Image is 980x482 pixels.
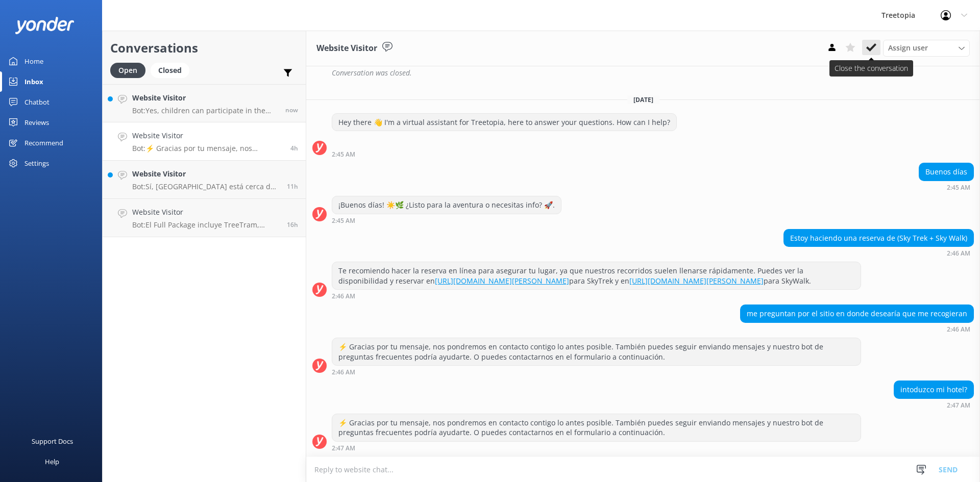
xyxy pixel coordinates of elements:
[287,182,298,191] span: 08:36pm 17-Aug-2025 (UTC -06:00) America/Mexico_City
[24,51,43,71] div: Home
[332,64,974,82] div: Conversation was closed.
[740,325,974,333] div: 02:46am 18-Aug-2025 (UTC -06:00) America/Mexico_City
[103,161,306,199] a: Website VisitorBot:Sí, [GEOGRAPHIC_DATA] está cerca de [GEOGRAPHIC_DATA][PERSON_NAME]. Puedes bus...
[629,276,764,286] a: [URL][DOMAIN_NAME][PERSON_NAME]
[24,153,49,173] div: Settings
[15,17,74,34] img: yonder-white-logo.png
[332,217,561,224] div: 02:45am 18-Aug-2025 (UTC -06:00) America/Mexico_City
[332,444,861,451] div: 02:47am 18-Aug-2025 (UTC -06:00) America/Mexico_City
[132,168,279,180] h4: Website Visitor
[332,368,861,375] div: 02:46am 18-Aug-2025 (UTC -06:00) America/Mexico_City
[316,42,377,55] h3: Website Visitor
[132,92,278,104] h4: Website Visitor
[435,276,569,286] a: [URL][DOMAIN_NAME][PERSON_NAME]
[132,130,283,141] h4: Website Visitor
[919,163,973,181] div: Buenos días
[332,414,861,441] div: ⚡ Gracias por tu mensaje, nos pondremos en contacto contigo lo antes posible. También puedes segu...
[627,95,659,104] span: [DATE]
[24,71,43,92] div: Inbox
[132,144,283,153] p: Bot: ⚡ Gracias por tu mensaje, nos pondremos en contacto contigo lo antes posible. También puedes...
[132,207,279,218] h4: Website Visitor
[332,151,355,158] strong: 2:45 AM
[332,369,355,375] strong: 2:46 AM
[312,64,974,82] div: 2025-08-17T20:46:42.467
[783,249,974,257] div: 02:46am 18-Aug-2025 (UTC -06:00) America/Mexico_City
[947,250,970,257] strong: 2:46 AM
[285,106,298,114] span: 07:42am 18-Aug-2025 (UTC -06:00) America/Mexico_City
[894,381,973,398] div: intoduzco mi hotel?
[332,196,561,214] div: ¡Buenos días! ☀️🌿 ¿Listo para la aventura o necesitas info? 🚀.
[947,402,970,409] strong: 2:47 AM
[287,220,298,229] span: 03:31pm 17-Aug-2025 (UTC -06:00) America/Mexico_City
[24,112,49,133] div: Reviews
[110,63,145,78] div: Open
[103,199,306,237] a: Website VisitorBot:El Full Package incluye TreeTram, SkyTrek, SkyWalk y Arboreal Challenge Course...
[24,92,50,112] div: Chatbot
[132,220,279,230] p: Bot: El Full Package incluye TreeTram, SkyTrek, SkyWalk y Arboreal Challenge Course. El costo es ...
[741,305,973,322] div: me preguntan por el sitio en donde desearía que me recogieran
[332,218,355,224] strong: 2:45 AM
[103,84,306,122] a: Website VisitorBot:Yes, children can participate in the zipline (SkyTrek) from the age of [DEMOGR...
[947,185,970,191] strong: 2:45 AM
[45,451,59,472] div: Help
[883,40,970,56] div: Assign User
[332,150,677,158] div: 02:45am 18-Aug-2025 (UTC -06:00) America/Mexico_City
[151,64,194,75] a: Closed
[110,38,298,58] h2: Conversations
[332,262,861,289] div: Te recomiendo hacer la reserva en línea para asegurar tu lugar, ya que nuestros recorridos suelen...
[132,182,279,191] p: Bot: Sí, [GEOGRAPHIC_DATA] está cerca de [GEOGRAPHIC_DATA][PERSON_NAME]. Puedes buscar [GEOGRAPHI...
[332,114,676,131] div: Hey there 👋 I'm a virtual assistant for Treetopia, here to answer your questions. How can I help?
[24,133,63,153] div: Recommend
[332,292,861,299] div: 02:46am 18-Aug-2025 (UTC -06:00) America/Mexico_City
[290,144,298,153] span: 02:47am 18-Aug-2025 (UTC -06:00) America/Mexico_City
[784,230,973,247] div: Estoy haciendo una reserva de (Sky Trek + Sky Walk)
[947,326,970,333] strong: 2:46 AM
[32,431,73,451] div: Support Docs
[332,293,355,299] strong: 2:46 AM
[888,42,928,54] span: Assign user
[332,445,355,451] strong: 2:47 AM
[103,122,306,161] a: Website VisitorBot:⚡ Gracias por tu mensaje, nos pondremos en contacto contigo lo antes posible. ...
[894,401,974,409] div: 02:47am 18-Aug-2025 (UTC -06:00) America/Mexico_City
[919,184,974,191] div: 02:45am 18-Aug-2025 (UTC -06:00) America/Mexico_City
[110,64,151,75] a: Open
[332,338,861,365] div: ⚡ Gracias por tu mensaje, nos pondremos en contacto contigo lo antes posible. También puedes segu...
[132,106,278,115] p: Bot: Yes, children can participate in the zipline (SkyTrek) from the age of [DEMOGRAPHIC_DATA]. Y...
[151,63,189,78] div: Closed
